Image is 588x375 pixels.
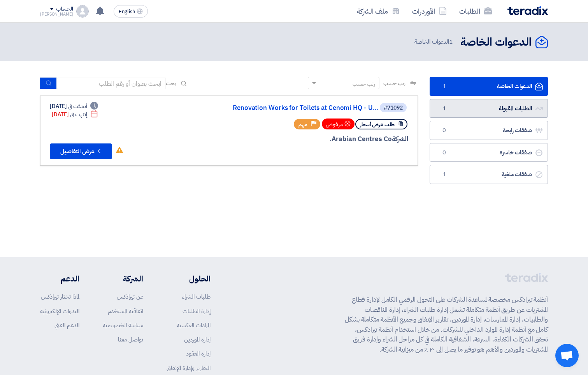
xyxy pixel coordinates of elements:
[114,5,148,18] button: English
[166,79,176,87] span: بحث
[555,344,579,367] a: دردشة مفتوحة
[353,80,375,88] div: رتب حسب
[119,9,135,14] span: English
[118,335,143,344] a: تواصل معنا
[298,121,307,128] span: مهم
[383,79,405,87] span: رتب حسب
[460,35,532,50] h2: الدعوات الخاصة
[117,292,143,301] a: عن تيرادكس
[103,273,143,285] li: الشركة
[41,292,79,301] a: لماذا تختار تيرادكس
[182,292,211,301] a: طلبات الشراء
[108,307,143,315] a: اتفاقية المستخدم
[183,307,211,315] a: إدارة الطلبات
[40,12,73,16] div: [PERSON_NAME]
[50,143,112,159] button: عرض التفاصيل
[50,102,98,110] div: [DATE]
[57,78,166,89] input: ابحث بعنوان أو رقم الطلب
[453,2,498,20] a: الطلبات
[360,121,395,128] span: طلب عرض أسعار
[430,99,548,118] a: الطلبات المقبولة1
[351,2,406,20] a: ملف الشركة
[167,364,211,372] a: التقارير وإدارة الإنفاق
[439,171,449,179] span: 1
[439,105,449,113] span: 1
[345,295,548,354] p: أنظمة تيرادكس مخصصة لمساعدة الشركات على التحول الرقمي الكامل لإدارة قطاع المشتريات عن طريق أنظمة ...
[223,104,378,111] a: Renovation Works for Toilets at Cenomi HQ - U...
[322,119,355,129] div: مرفوض
[52,110,98,119] div: [DATE]
[103,321,143,329] a: سياسة الخصوصية
[40,273,79,285] li: الدعم
[430,143,548,162] a: صفقات خاسرة0
[221,134,408,144] div: Arabian Centres Co.
[70,110,87,119] span: إنتهت في
[507,6,548,15] img: Teradix logo
[177,321,211,329] a: المزادات العكسية
[68,102,87,110] span: أنشئت في
[76,5,89,18] img: profile_test.png
[449,37,453,46] span: 1
[56,6,73,12] div: الحساب
[414,37,454,46] span: الدعوات الخاصة
[439,83,449,90] span: 1
[406,2,453,20] a: الأوردرات
[167,273,211,285] li: الحلول
[439,127,449,134] span: 0
[186,349,211,358] a: إدارة العقود
[439,149,449,157] span: 0
[430,77,548,96] a: الدعوات الخاصة1
[54,321,79,329] a: الدعم الفني
[430,165,548,184] a: صفقات ملغية1
[40,307,79,315] a: الندوات الإلكترونية
[392,134,409,144] span: الشركة
[384,105,403,111] div: #71092
[184,335,211,344] a: إدارة الموردين
[430,121,548,140] a: صفقات رابحة0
